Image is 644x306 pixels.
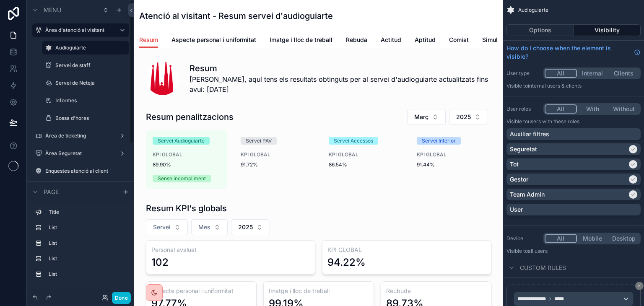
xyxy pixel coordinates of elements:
label: List [49,224,126,231]
p: Visible to [506,83,641,89]
label: Informes [55,97,127,104]
span: Menu [44,6,61,14]
a: Rebuda [346,32,367,49]
span: Simulacions [482,36,516,44]
button: All [545,104,577,114]
label: User type [506,70,540,77]
label: Àrea de ticketing [45,132,116,139]
a: Resum [139,32,158,48]
p: Auxiliar filtres [510,130,549,138]
label: List [49,240,126,246]
label: Title [49,209,126,215]
button: All [545,234,577,243]
p: Tot [510,160,519,169]
span: How do I choose when the element is visible? [506,44,631,61]
label: User roles [506,106,540,112]
button: With [577,104,608,114]
button: Done [112,292,131,304]
span: Audioguiarte [518,7,548,13]
h1: Atenció al visitant - Resum servei d'audioguiarte [139,10,333,22]
a: How do I choose when the element is visible? [506,44,641,61]
button: Visibility [574,24,641,36]
label: Bossa d'hores [55,115,127,122]
label: Àrea Seguretat [45,150,116,157]
a: Comiat [449,32,469,49]
span: Internal users & clients [528,83,582,89]
label: Enquestes atenció al client [45,168,127,174]
button: Options [506,24,574,36]
button: Mobile [577,234,608,243]
a: Imatge i lloc de treball [270,32,332,49]
span: Custom rules [520,264,566,272]
button: Desktop [608,234,639,243]
p: Visible to [506,118,641,125]
span: Aspecte personal i uniformitat [171,36,256,44]
label: Audioguiarte [55,44,124,51]
p: Seguretat [510,145,537,153]
span: Resum [139,36,158,44]
a: Actitud [381,32,401,49]
button: Without [608,104,639,114]
span: Rebuda [346,36,367,44]
button: Clients [608,69,639,78]
span: Comiat [449,36,469,44]
a: Aspecte personal i uniformitat [171,32,256,49]
label: Servei de staff [55,62,127,69]
span: Actitud [381,36,401,44]
a: Aptitud [415,32,436,49]
p: Team Admin [510,190,545,199]
div: scrollable content [27,202,134,289]
button: All [545,69,577,78]
a: Simulacions [482,32,516,49]
label: Servei de Neteja [55,80,127,86]
p: User [510,205,523,214]
label: Àrea d'atenció al visitant [45,27,112,34]
span: Imatge i lloc de treball [270,36,332,44]
label: List [49,271,126,277]
label: List [49,255,126,262]
label: Device [506,235,540,242]
span: Users with these roles [528,118,579,124]
button: Internal [577,69,608,78]
span: Page [44,188,59,196]
span: all users [528,248,548,254]
p: Gestor [510,175,528,184]
span: Aptitud [415,36,436,44]
p: Visible to [506,248,641,254]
